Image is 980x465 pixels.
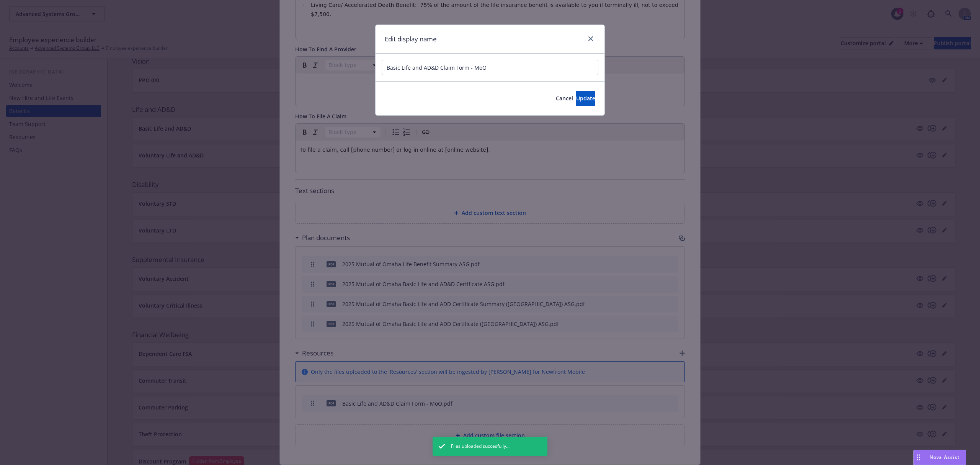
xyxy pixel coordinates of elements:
[929,454,960,460] span: Nova Assist
[913,450,966,465] button: Nova Assist
[576,95,595,102] span: Update
[586,34,595,43] a: close
[451,443,510,450] span: Files uploaded succesfully...
[576,91,595,106] button: Update
[556,95,573,102] span: Cancel
[556,91,573,106] button: Cancel
[914,450,923,465] div: Drag to move
[385,34,437,44] h1: Edit display name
